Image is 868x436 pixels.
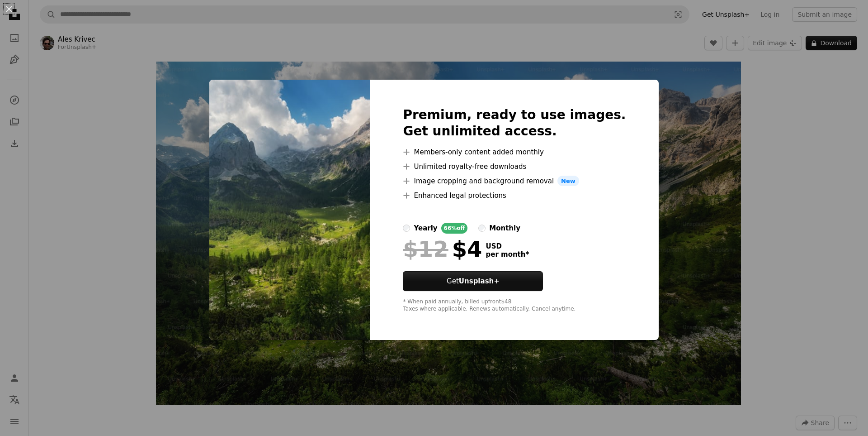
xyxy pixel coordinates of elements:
span: per month * [486,250,529,259]
h2: Premium, ready to use images. Get unlimited access. [403,107,626,139]
div: $4 [403,237,482,261]
div: yearly [414,223,437,234]
div: 66% off [441,223,468,234]
button: GetUnsplash+ [403,271,543,291]
div: * When paid annually, billed upfront $48 Taxes where applicable. Renews automatically. Cancel any... [403,298,626,313]
input: yearly66%off [403,225,410,232]
span: $12 [403,237,448,261]
div: monthly [489,223,520,234]
li: Members-only content added monthly [403,147,626,158]
li: Image cropping and background removal [403,176,626,187]
input: monthly [478,225,486,232]
span: New [557,176,579,187]
strong: Unsplash+ [459,277,500,285]
li: Unlimited royalty-free downloads [403,161,626,172]
img: premium_photo-1669810198655-975c150e5213 [209,80,370,340]
li: Enhanced legal protections [403,190,626,201]
span: USD [486,242,529,250]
